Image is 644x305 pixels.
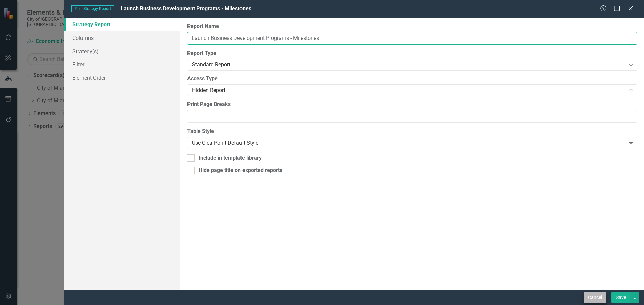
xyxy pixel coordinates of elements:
a: Element Order [64,71,180,84]
div: Hide page title on exported reports [199,167,282,174]
a: Columns [64,31,180,45]
a: Strategy Report [64,18,180,31]
div: Include in template library [199,154,262,162]
input: Report Name [187,32,637,45]
button: Save [611,292,630,303]
label: Print Page Breaks [187,101,637,108]
label: Table Style [187,128,637,135]
div: Standard Report [192,61,626,69]
span: Strategy Report [71,5,114,12]
span: Launch Business Development Programs - Milestones [121,5,251,12]
a: Strategy(s) [64,45,180,58]
div: Hidden Report [192,87,626,94]
label: Access Type [187,75,637,83]
label: Report Name [187,23,637,30]
label: Report Type [187,50,637,57]
a: Filter [64,58,180,71]
button: Cancel [584,292,606,303]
